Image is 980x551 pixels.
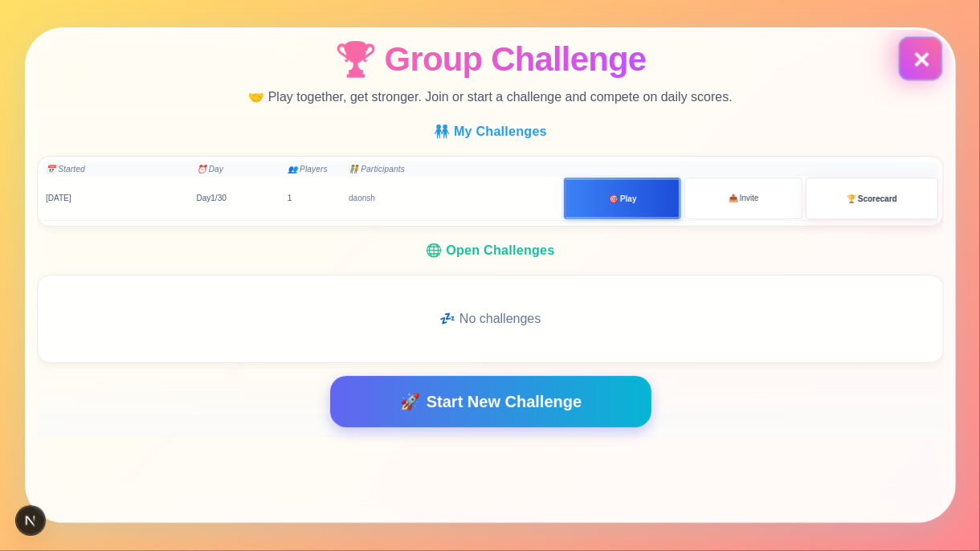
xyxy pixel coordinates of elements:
div: 📅 Started [46,163,195,175]
h3: 🧑‍🤝‍🧑 My Challenges [37,122,944,141]
button: Invite Friends [684,178,802,219]
div: 1 [287,193,346,205]
span: 📤 [728,193,737,205]
span: Play [619,193,636,205]
div: daonsh [349,193,557,205]
button: 🎯Play [564,178,681,219]
button: Back to Main Menu [898,37,942,81]
span: Day 1 / 30 [196,194,226,203]
h1: 🏆 Group Challenge [334,41,646,78]
span: Scorecard [858,193,897,205]
span: 🏆 [847,193,856,205]
button: 🏆Scorecard [805,178,937,219]
h3: 🌐 Open Challenges [37,241,944,260]
div: 👥 Players [287,163,346,175]
div: ⏰ Day [196,163,285,175]
span: Invite [739,193,758,205]
div: [DATE] [46,193,195,205]
div: 🧑‍🤝‍🧑 Participants [349,163,557,175]
span: Start New Challenge [426,390,581,414]
span: 🎯 [608,193,618,205]
span: 🚀 [399,390,419,414]
button: 🚀Start New Challenge [329,376,651,427]
div: 💤 No challenges [43,280,938,357]
p: 🤝 Play together, get stronger. Join or start a challenge and compete on daily scores. [248,88,733,106]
